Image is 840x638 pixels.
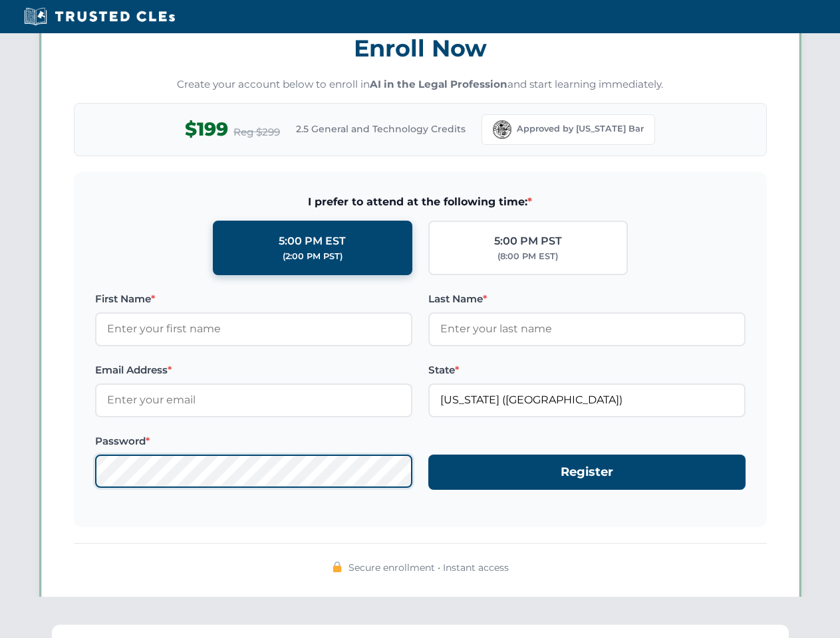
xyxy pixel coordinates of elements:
[233,124,280,140] span: Reg $299
[74,77,767,92] p: Create your account below to enroll in and start learning immediately.
[185,114,228,144] span: $199
[428,455,746,490] button: Register
[428,312,746,346] input: Enter your last name
[428,362,746,378] label: State
[95,193,746,211] span: I prefer to attend at the following time:
[296,122,466,136] span: 2.5 General and Technology Credits
[95,383,412,417] input: Enter your email
[517,122,644,136] span: Approved by [US_STATE] Bar
[95,291,412,307] label: First Name
[95,312,412,346] input: Enter your first name
[497,250,558,263] div: (8:00 PM EST)
[279,233,346,250] div: 5:00 PM EST
[20,7,179,27] img: Trusted CLEs
[428,291,746,307] label: Last Name
[74,27,767,69] h3: Enroll Now
[332,562,343,572] img: 🔒
[493,120,511,139] img: Florida Bar
[95,433,412,449] label: Password
[370,78,507,90] strong: AI in the Legal Profession
[283,250,343,263] div: (2:00 PM PST)
[494,233,562,250] div: 5:00 PM PST
[95,362,412,378] label: Email Address
[349,560,509,575] span: Secure enrollment • Instant access
[428,383,746,417] input: Florida (FL)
